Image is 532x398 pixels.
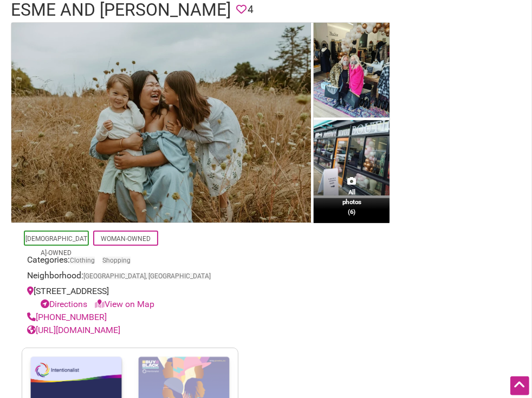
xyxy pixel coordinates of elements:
a: [PHONE_NUMBER] [27,312,107,322]
div: [STREET_ADDRESS] [27,285,233,311]
a: Woman-Owned [101,235,151,243]
div: Scroll Back to Top [510,376,529,395]
a: Shopping [102,257,131,264]
a: [DEMOGRAPHIC_DATA]-Owned [25,235,87,257]
a: Clothing [70,257,95,264]
a: View on Map [95,299,154,309]
span: 4 [248,2,254,18]
div: Neighborhood: [27,269,233,285]
div: Categories: [27,253,233,269]
a: Directions [41,299,87,309]
span: All photos (6) [342,188,361,217]
span: [GEOGRAPHIC_DATA], [GEOGRAPHIC_DATA] [83,273,211,279]
a: [URL][DOMAIN_NAME] [27,325,120,335]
